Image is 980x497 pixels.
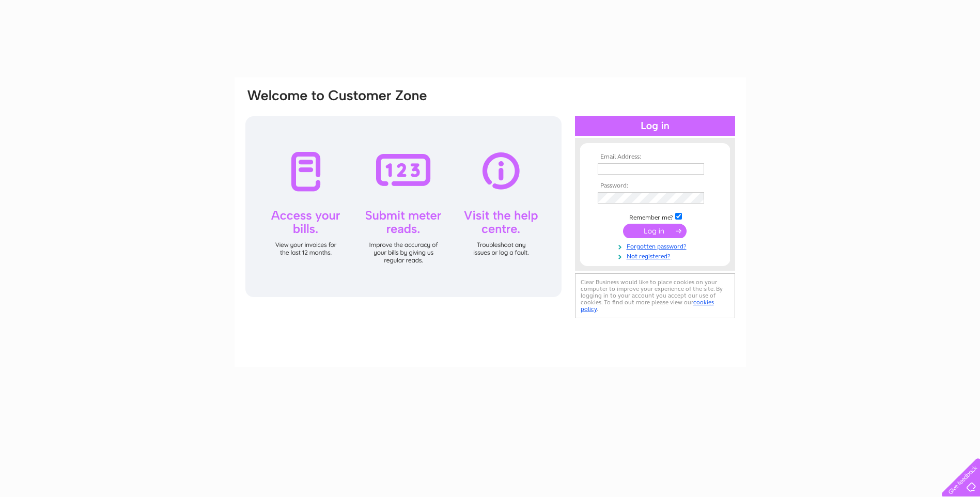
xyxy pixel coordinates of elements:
[595,211,715,222] td: Remember me?
[623,224,687,238] input: Submit
[598,251,715,260] a: Not registered?
[598,241,715,251] a: Forgotten password?
[595,182,715,190] th: Password:
[575,273,735,318] div: Clear Business would like to place cookies on your computer to improve your experience of the sit...
[581,299,714,313] a: cookies policy
[595,153,715,161] th: Email Address:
